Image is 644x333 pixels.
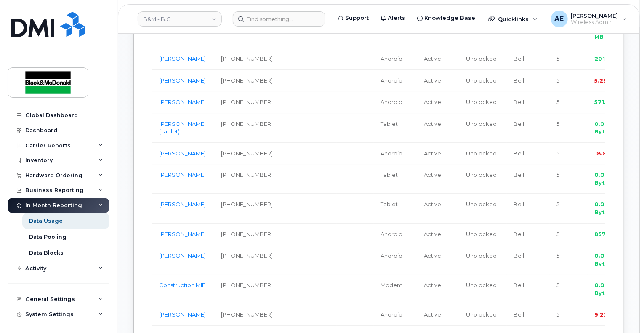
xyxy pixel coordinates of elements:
td: [PHONE_NUMBER] [214,194,279,223]
td: [PHONE_NUMBER] [214,164,279,194]
td: Active [417,164,459,194]
td: Unblocked [459,245,507,274]
td: Android [374,304,417,326]
span: 0.00 Bytes [594,282,612,296]
span: 0.00 Bytes [594,201,612,216]
span: 857.04 MB [594,231,626,237]
td: Unblocked [459,91,507,113]
td: Unblocked [459,113,507,143]
td: Unblocked [459,143,507,165]
td: Active [417,304,459,326]
td: Active [417,113,459,143]
td: Active [417,194,459,223]
td: Active [417,70,459,92]
td: [PHONE_NUMBER] [214,143,279,165]
td: Unblocked [459,164,507,194]
span: 0.00 Bytes [594,120,612,135]
a: [PERSON_NAME] [159,77,206,84]
td: Unblocked [459,304,507,326]
td: [PHONE_NUMBER] [214,245,279,274]
td: Unblocked [459,70,507,92]
span: Knowledge Base [424,14,475,22]
span: [PERSON_NAME] [571,12,618,19]
td: Bell [507,245,550,274]
td: Active [417,224,459,245]
td: Active [417,274,459,304]
td: [PHONE_NUMBER] [214,48,279,70]
span: 201.00 MB [594,55,626,62]
td: Android [374,143,417,165]
span: AE [555,14,564,24]
span: 9.23 GB [594,311,618,318]
span: 571.19 MB [594,99,623,105]
td: Unblocked [459,224,507,245]
a: [PERSON_NAME] [159,55,206,62]
td: Active [417,91,459,113]
a: [PERSON_NAME] [159,171,206,178]
td: Bell [507,304,550,326]
td: Active [417,143,459,165]
a: [PERSON_NAME] [159,99,206,105]
td: Bell [507,224,550,245]
td: Bell [507,91,550,113]
span: Wireless Admin [571,19,618,26]
input: Find something... [233,11,325,27]
td: Unblocked [459,194,507,223]
td: 5 [550,48,588,70]
td: 5 [550,245,588,274]
td: [PHONE_NUMBER] [214,113,279,143]
td: Tablet [374,194,417,223]
td: 5 [550,194,588,223]
a: [PERSON_NAME] [159,252,206,259]
td: [PHONE_NUMBER] [214,304,279,326]
td: 5 [550,164,588,194]
td: Tablet [374,113,417,143]
td: Bell [507,113,550,143]
td: [PHONE_NUMBER] [214,70,279,92]
a: [PERSON_NAME] (Tablet) [159,120,206,135]
td: Android [374,70,417,92]
a: Knowledge Base [411,10,481,27]
td: [PHONE_NUMBER] [214,91,279,113]
td: Android [374,245,417,274]
span: Alerts [388,14,405,22]
td: Android [374,224,417,245]
a: Alerts [375,10,411,27]
a: B&M - B.C. [138,11,222,27]
a: [PERSON_NAME] [159,201,206,208]
td: Bell [507,194,550,223]
td: 5 [550,91,588,113]
td: Active [417,48,459,70]
span: 5.28 GB [594,77,618,84]
a: [PERSON_NAME] [159,311,206,318]
a: [PERSON_NAME] [159,150,206,157]
td: Active [417,245,459,274]
span: Quicklinks [498,16,529,22]
td: Bell [507,70,550,92]
td: 5 [550,224,588,245]
td: Bell [507,274,550,304]
a: Support [332,10,375,27]
td: Bell [507,143,550,165]
span: 0.00 Bytes [594,171,612,186]
td: 5 [550,70,588,92]
a: Construction MIFI [159,282,207,288]
div: Quicklinks [482,11,543,27]
td: Android [374,91,417,113]
td: 5 [550,113,588,143]
span: 0.00 Bytes [594,252,612,267]
div: Angelica Emnacen [545,11,633,27]
td: Unblocked [459,48,507,70]
td: [PHONE_NUMBER] [214,224,279,245]
td: Tablet [374,164,417,194]
td: 5 [550,143,588,165]
a: [PERSON_NAME] [159,231,206,237]
td: 5 [550,274,588,304]
td: [PHONE_NUMBER] [214,274,279,304]
td: Android [374,48,417,70]
td: Modem [374,274,417,304]
td: Unblocked [459,274,507,304]
td: Bell [507,48,550,70]
td: 5 [550,304,588,326]
td: Bell [507,164,550,194]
